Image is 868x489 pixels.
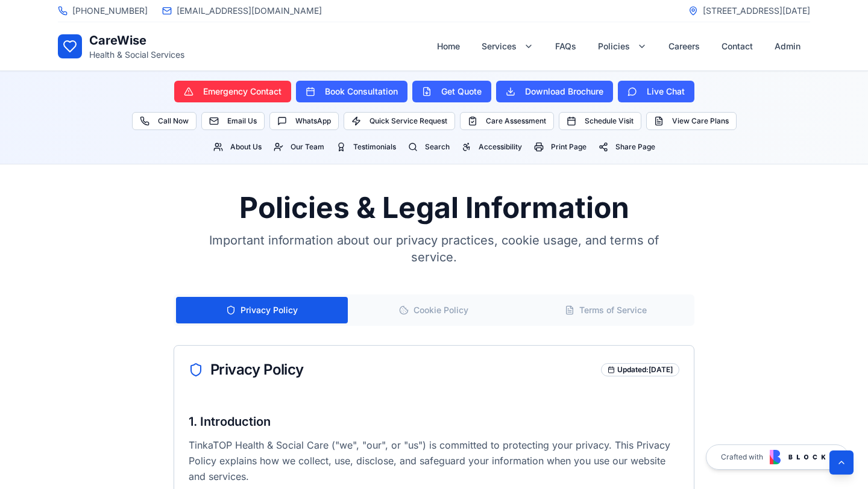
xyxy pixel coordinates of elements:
button: FAQs [546,34,586,58]
button: Admin [765,34,810,58]
span: Schedule Visit [585,116,634,126]
span: [STREET_ADDRESS][DATE] [703,5,810,17]
span: Share Page [615,142,655,152]
span: Quick Service Request [370,116,447,126]
button: Care Assessment [460,112,554,130]
button: WhatsApp [269,112,339,130]
button: Emergency Contact [174,81,291,102]
span: WhatsApp [295,116,331,126]
span: Care Assessment [486,116,546,126]
h1: Policies & Legal Information [174,193,694,222]
button: Services [472,34,543,58]
button: Get Quote [412,81,491,102]
button: Book Consultation [296,81,407,102]
button: Careers [659,34,709,58]
h1: CareWise [89,32,184,49]
span: About Us [230,142,262,152]
button: Live Chat [618,81,694,102]
span: Our Team [291,142,324,152]
span: Privacy Policy [210,360,304,379]
button: Print Page [529,140,591,154]
span: Email Us [227,116,257,126]
span: [EMAIL_ADDRESS][DOMAIN_NAME] [177,5,322,17]
span: Terms of Service [579,304,647,316]
button: Accessibility [457,140,527,154]
a: CareWiseHealth & Social Services [58,32,184,61]
p: Health & Social Services [89,49,184,61]
span: Call Now [158,116,189,126]
button: Share Page [594,140,660,154]
button: Search [403,140,454,154]
button: Call Now [132,112,197,130]
button: View Care Plans [646,112,737,130]
button: Quick Service Request [344,112,455,130]
p: Important information about our privacy practices, cookie usage, and terms of service. [203,232,665,266]
button: Our Team [269,140,329,154]
button: Download Brochure [496,81,613,102]
button: About Us [209,140,266,154]
span: View Care Plans [672,116,729,126]
span: Cookie Policy [414,304,468,316]
span: Privacy Policy [241,304,298,316]
span: Crafted with [721,452,763,462]
p: TinkaTOP Health & Social Care ("we", "our", or "us") is committed to protecting your privacy. Thi... [189,437,679,484]
button: Schedule Visit [559,112,641,130]
span: Updated: [DATE] [617,365,673,375]
button: Home [427,34,470,58]
button: Email Us [201,112,265,130]
button: Policies [588,34,656,58]
span: Search [425,142,450,152]
a: Crafted with [706,444,849,470]
h3: 1. Introduction [189,413,679,430]
span: Testimonials [353,142,396,152]
img: Blocks [770,450,834,464]
span: Accessibility [479,142,522,152]
span: Print Page [551,142,587,152]
button: Testimonials [332,140,401,154]
button: Contact [712,34,763,58]
span: [PHONE_NUMBER] [72,5,148,17]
